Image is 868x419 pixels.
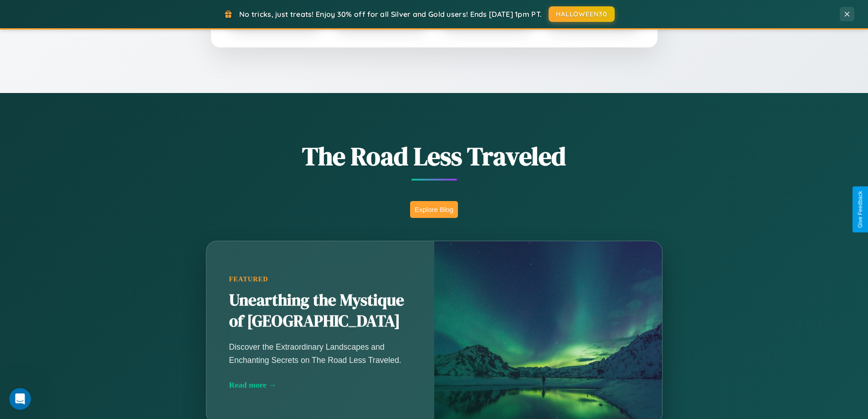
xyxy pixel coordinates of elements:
h2: Unearthing the Mystique of [GEOGRAPHIC_DATA] [229,290,411,332]
button: Explore Blog [410,201,458,218]
h1: The Road Less Traveled [161,139,708,174]
div: Featured [229,275,411,283]
p: Discover the Extraordinary Landscapes and Enchanting Secrets on The Road Less Traveled. [229,341,411,366]
div: Read more → [229,380,411,390]
button: HALLOWEEN30 [549,6,615,22]
span: No tricks, just treats! Enjoy 30% off for all Silver and Gold users! Ends [DATE] 1pm PT. [239,10,542,19]
div: Give Feedback [857,191,863,228]
iframe: Intercom live chat [9,388,31,410]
